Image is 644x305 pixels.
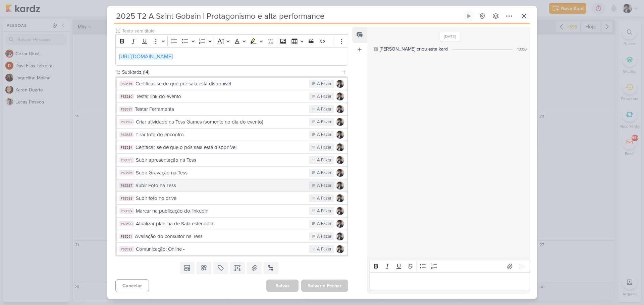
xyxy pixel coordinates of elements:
[119,145,133,150] div: PS3584
[317,221,331,227] div: A Fazer
[117,179,347,192] button: PS3587 Subir Foto na Tess A Fazer
[336,156,344,164] img: Pedro Luahn Simões
[117,141,347,153] button: PS3584 Certificar-se de que o pós sala está disponível A Fazer
[336,245,344,253] img: Pedro Luahn Simões
[117,103,347,115] button: PS3581 Testar Ferramenta A Fazer
[119,234,133,239] div: PS3591
[117,129,347,141] button: PS3583 Tirar foto do encontro A Fazer
[336,105,344,113] img: Pedro Luahn Simões
[336,80,344,88] img: Pedro Luahn Simões
[317,246,331,253] div: A Fazer
[119,119,134,125] div: PS3582
[136,118,306,126] div: Criar atividade na Tess Games (somente no dia do evento)
[317,132,331,138] div: A Fazer
[136,93,306,100] div: Testar link do evento
[135,233,306,240] div: Avaliação do consultor na Tess
[119,53,173,60] a: [URL][DOMAIN_NAME]
[119,246,134,252] div: PS3592
[136,169,306,177] div: Subir Gravação na Tess
[119,221,134,226] div: PS3590
[317,195,331,202] div: A Fazer
[117,205,347,217] button: PS3589 Marcar na publicação do linkedin A Fazer
[117,192,347,204] button: PS3588 Subir foto no drive A Fazer
[114,10,462,22] input: Kard Sem Título
[119,208,134,214] div: PS3589
[317,208,331,215] div: A Fazer
[336,143,344,151] img: Pedro Luahn Simões
[119,132,133,137] div: PS3583
[119,183,133,188] div: PS3587
[517,46,527,52] div: 10:00
[117,230,347,242] button: PS3591 Avaliação do consultor na Tess A Fazer
[336,232,344,240] img: Pedro Luahn Simões
[117,243,347,255] button: PS3592 Comunicação: Online - A Fazer
[136,220,306,228] div: Atualizar planilha de Sala estendida
[136,245,306,253] div: Comunicação: Online -
[117,167,347,179] button: PS3586 Subir Gravação na Tess A Fazer
[136,156,306,164] div: Subir apresentação na Tess
[336,181,344,189] img: Pedro Luahn Simões
[136,80,306,88] div: Certificar-se de que pré sala está disponível
[336,118,344,126] img: Pedro Luahn Simões
[317,170,331,176] div: A Fazer
[121,27,348,34] input: Texto sem título
[119,81,133,86] div: PS3579
[136,144,306,151] div: Certificar-se de que o pós sala está disponível
[336,194,344,202] img: Pedro Luahn Simões
[317,157,331,164] div: A Fazer
[317,233,331,240] div: A Fazer
[466,13,472,19] div: Ligar relógio
[117,78,347,90] button: PS3579 Certificar-se de que pré sala está disponível A Fazer
[336,169,344,177] img: Pedro Luahn Simões
[115,279,149,292] button: Cancelar
[370,260,530,273] div: Editor toolbar
[135,105,306,113] div: Testar Ferramenta
[317,81,331,87] div: A Fazer
[136,182,306,189] div: Subir Foto na Tess
[336,131,344,139] img: Pedro Luahn Simões
[336,92,344,100] img: Pedro Luahn Simões
[136,131,306,139] div: Tirar foto do encontro
[336,220,344,228] img: Pedro Luahn Simões
[317,119,331,126] div: A Fazer
[136,195,306,202] div: Subir foto no drive
[119,157,134,163] div: PS3585
[115,48,348,66] div: Editor editing area: main
[122,69,339,76] div: Subkardz (14)
[317,106,331,113] div: A Fazer
[119,94,134,99] div: PS3580
[317,144,331,151] div: A Fazer
[380,46,448,53] div: [PERSON_NAME] criou este kard
[117,218,347,230] button: PS3590 Atualizar planilha de Sala estendida A Fazer
[115,34,348,48] div: Editor toolbar
[317,93,331,100] div: A Fazer
[119,106,133,112] div: PS3581
[119,196,134,201] div: PS3588
[117,116,347,128] button: PS3582 Criar atividade na Tess Games (somente no dia do evento) A Fazer
[370,273,530,291] div: Editor editing area: main
[117,90,347,102] button: PS3580 Testar link do evento A Fazer
[336,207,344,215] img: Pedro Luahn Simões
[119,170,134,175] div: PS3586
[136,207,306,215] div: Marcar na publicação do linkedin
[317,182,331,189] div: A Fazer
[117,154,347,166] button: PS3585 Subir apresentação na Tess A Fazer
